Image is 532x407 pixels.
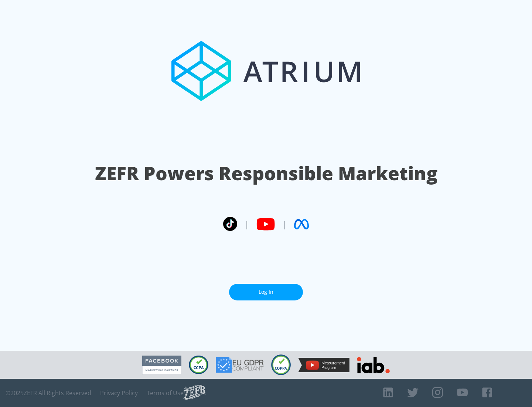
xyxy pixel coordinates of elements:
img: GDPR Compliant [216,357,264,373]
span: | [245,219,249,230]
a: Privacy Policy [100,389,138,397]
span: | [282,219,287,230]
img: Facebook Marketing Partner [142,356,181,374]
img: IAB [357,357,390,373]
a: Terms of Use [147,389,184,397]
img: CCPA Compliant [189,356,208,374]
span: © 2025 ZEFR All Rights Reserved [6,389,91,397]
img: COPPA Compliant [271,354,291,375]
img: YouTube Measurement Program [298,358,349,372]
a: Log In [229,284,303,300]
h1: ZEFR Powers Responsible Marketing [95,161,437,186]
